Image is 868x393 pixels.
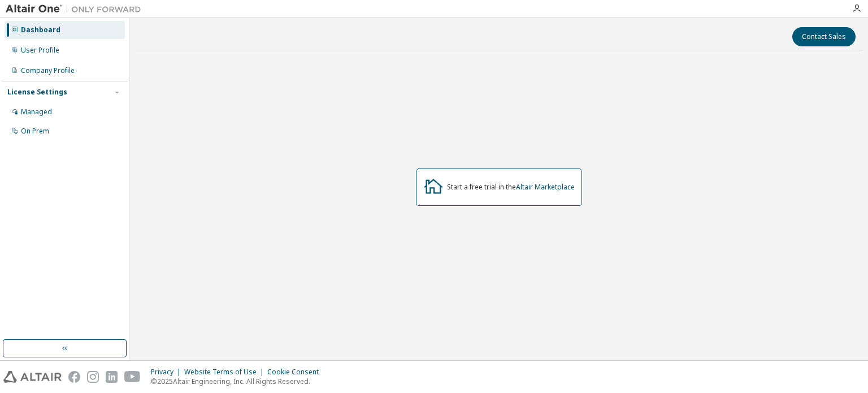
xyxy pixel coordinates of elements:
[68,371,80,383] img: facebook.svg
[7,88,67,97] div: License Settings
[151,377,325,386] p: © 2025 Altair Engineering, Inc. All Rights Reserved.
[267,368,325,377] div: Cookie Consent
[21,46,59,55] div: User Profile
[106,371,118,383] img: linkedin.svg
[21,25,60,34] div: Dashboard
[792,27,856,46] button: Contact Sales
[447,183,575,192] div: Start a free trial in the
[6,3,147,15] img: Altair One
[21,66,75,75] div: Company Profile
[21,127,49,136] div: On Prem
[516,182,575,192] a: Altair Marketplace
[3,371,62,383] img: altair_logo.svg
[124,371,141,383] img: youtube.svg
[87,371,99,383] img: instagram.svg
[151,368,184,377] div: Privacy
[184,368,267,377] div: Website Terms of Use
[21,107,52,116] div: Managed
